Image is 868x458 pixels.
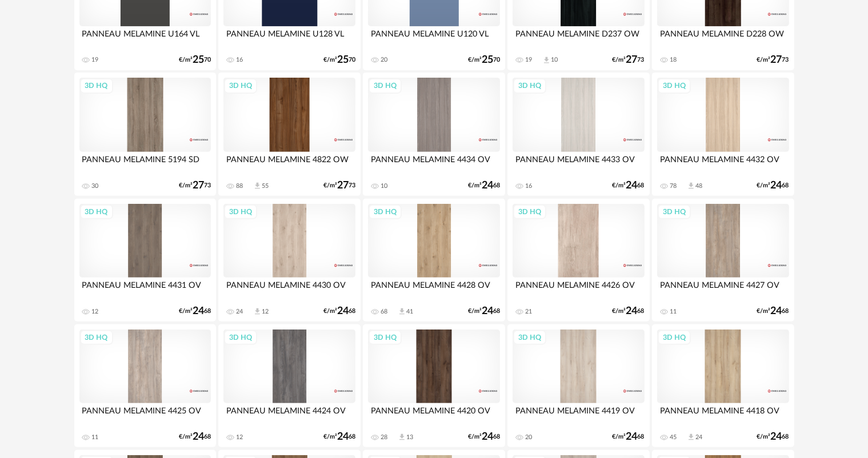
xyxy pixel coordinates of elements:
div: 13 [406,433,413,441]
div: PANNEAU MELAMINE 4434 OV [368,152,499,175]
div: €/m² 70 [179,56,211,64]
span: 24 [626,182,638,190]
div: 28 [381,433,387,441]
span: 24 [771,433,782,441]
div: 3D HQ [369,330,402,345]
a: 3D HQ PANNEAU MELAMINE 5194 SD 30 €/m²2773 [74,73,216,196]
div: PANNEAU MELAMINE 4426 OV [513,278,644,300]
div: 3D HQ [80,78,113,93]
a: 3D HQ PANNEAU MELAMINE 4431 OV 12 €/m²2468 [74,199,216,322]
div: 11 [92,433,99,441]
div: PANNEAU MELAMINE 4427 OV [657,278,789,300]
div: 18 [670,56,677,64]
span: 24 [626,307,638,315]
div: 3D HQ [369,78,402,93]
span: 27 [193,182,204,190]
div: 10 [381,182,387,190]
div: PANNEAU MELAMINE 4428 OV [368,278,499,300]
span: 24 [771,307,782,315]
span: 27 [626,56,638,64]
div: PANNEAU MELAMINE U128 VL [223,26,355,49]
a: 3D HQ PANNEAU MELAMINE 4822 OW 88 Download icon 55 €/m²2773 [218,73,360,196]
div: €/m² 68 [613,182,645,190]
div: 19 [525,56,532,64]
span: 24 [337,433,349,441]
div: 12 [92,308,99,316]
a: 3D HQ PANNEAU MELAMINE 4420 OV 28 Download icon 13 €/m²2468 [363,324,505,448]
div: 3D HQ [369,204,402,219]
a: 3D HQ PANNEAU MELAMINE 4428 OV 68 Download icon 41 €/m²2468 [363,199,505,322]
div: €/m² 73 [179,182,211,190]
div: 68 [381,308,387,316]
span: 25 [337,56,349,64]
div: PANNEAU MELAMINE 4822 OW [223,152,355,175]
div: PANNEAU MELAMINE 4431 OV [79,278,211,300]
div: €/m² 68 [179,433,211,441]
div: 11 [670,308,677,316]
span: 24 [482,307,493,315]
div: PANNEAU MELAMINE 5194 SD [79,152,211,175]
div: 3D HQ [80,204,113,219]
div: 3D HQ [658,78,691,93]
span: 24 [193,307,204,315]
span: 24 [482,433,493,441]
div: PANNEAU MELAMINE 4420 OV [368,403,499,426]
div: PANNEAU MELAMINE 4425 OV [79,403,211,426]
div: 24 [695,433,702,441]
div: 3D HQ [80,330,113,345]
div: €/m² 68 [323,433,355,441]
span: Download icon [253,182,262,190]
div: 19 [92,56,99,64]
div: 3D HQ [224,204,257,219]
div: 55 [262,182,269,190]
div: 16 [236,56,243,64]
div: 78 [670,182,677,190]
span: 24 [337,307,349,315]
div: 30 [92,182,99,190]
div: 3D HQ [658,330,691,345]
a: 3D HQ PANNEAU MELAMINE 4434 OV 10 €/m²2468 [363,73,505,196]
div: 88 [236,182,243,190]
span: Download icon [398,307,406,316]
div: €/m² 68 [613,307,645,315]
div: 10 [551,56,558,64]
div: 3D HQ [224,78,257,93]
div: €/m² 73 [757,56,789,64]
div: PANNEAU MELAMINE 4424 OV [223,403,355,426]
span: 25 [482,56,493,64]
a: 3D HQ PANNEAU MELAMINE 4425 OV 11 €/m²2468 [74,324,216,448]
a: 3D HQ PANNEAU MELAMINE 4430 OV 24 Download icon 12 €/m²2468 [218,199,360,322]
div: €/m² 70 [468,56,500,64]
span: 24 [626,433,638,441]
div: PANNEAU MELAMINE D228 OW [657,26,789,49]
div: €/m² 68 [179,307,211,315]
div: 12 [236,433,243,441]
div: PANNEAU MELAMINE 4430 OV [223,278,355,300]
div: PANNEAU MELAMINE 4418 OV [657,403,789,426]
span: 25 [193,56,204,64]
a: 3D HQ PANNEAU MELAMINE 4427 OV 11 €/m²2468 [652,199,794,322]
div: €/m² 73 [323,182,355,190]
div: PANNEAU MELAMINE 4419 OV [513,403,644,426]
span: 24 [771,182,782,190]
span: Download icon [542,56,551,65]
a: 3D HQ PANNEAU MELAMINE 4419 OV 20 €/m²2468 [507,324,649,448]
div: 20 [381,56,387,64]
span: 27 [771,56,782,64]
span: 24 [482,182,493,190]
span: 27 [337,182,349,190]
span: Download icon [398,433,406,441]
span: Download icon [253,307,262,316]
div: €/m² 68 [757,433,789,441]
div: €/m² 68 [757,182,789,190]
div: €/m² 68 [757,307,789,315]
a: 3D HQ PANNEAU MELAMINE 4432 OV 78 Download icon 48 €/m²2468 [652,73,794,196]
div: €/m² 73 [613,56,645,64]
div: 3D HQ [658,204,691,219]
div: €/m² 70 [323,56,355,64]
div: €/m² 68 [613,433,645,441]
div: €/m² 68 [468,307,500,315]
div: 20 [525,433,532,441]
div: €/m² 68 [323,307,355,315]
div: PANNEAU MELAMINE 4432 OV [657,152,789,175]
